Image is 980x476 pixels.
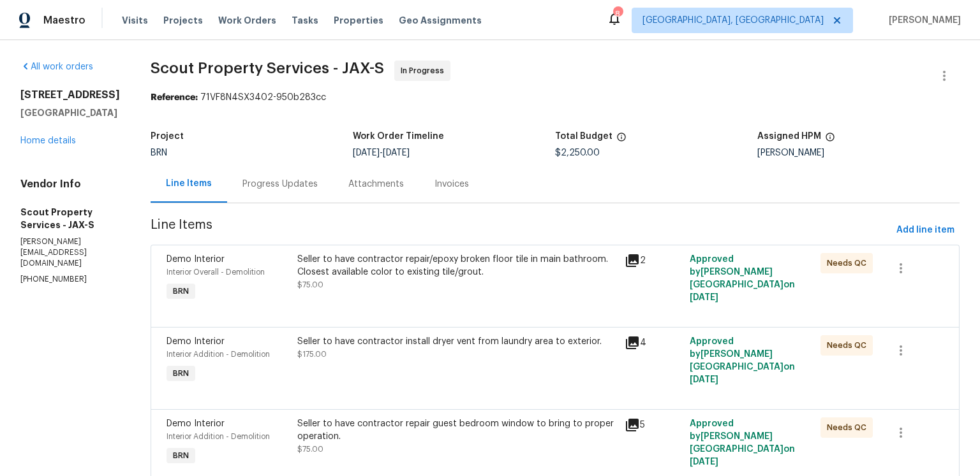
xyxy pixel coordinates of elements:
h2: [STREET_ADDRESS] [20,89,120,101]
div: 8 [613,8,622,20]
span: Tasks [292,16,318,25]
span: $75.00 [297,281,323,289]
span: Approved by [PERSON_NAME][GEOGRAPHIC_DATA] on [690,337,795,384]
div: Attachments [348,178,404,191]
span: Approved by [PERSON_NAME][GEOGRAPHIC_DATA] on [690,419,795,466]
span: Needs QC [827,257,872,270]
span: Work Orders [218,14,276,27]
div: Progress Updates [242,178,318,191]
span: Properties [334,14,383,27]
div: Seller to have contractor install dryer vent from laundry area to exterior. [297,335,617,348]
span: $175.00 [297,350,327,358]
span: In Progress [401,64,449,77]
h5: Work Order Timeline [353,132,444,141]
h5: Total Budget [555,132,612,141]
div: 71VF8N4SX3402-950b283cc [151,91,960,104]
span: Interior Overall - Demolition [167,268,265,276]
span: [DATE] [690,293,718,302]
div: Line Items [166,177,212,190]
h5: Assigned HPM [757,132,821,141]
span: The hpm assigned to this work order. [825,132,835,148]
span: Projects [163,14,203,27]
p: [PHONE_NUMBER] [20,274,120,285]
span: Demo Interior [167,255,225,264]
span: BRN [168,285,194,298]
span: Visits [122,14,148,27]
span: [DATE] [690,375,718,384]
span: BRN [168,367,194,380]
span: Demo Interior [167,337,225,346]
span: Line Items [151,219,891,242]
span: The total cost of line items that have been proposed by Opendoor. This sum includes line items th... [616,132,627,148]
span: Approved by [PERSON_NAME][GEOGRAPHIC_DATA] on [690,255,795,302]
span: Demo Interior [167,419,225,428]
h5: Scout Property Services - JAX-S [20,206,120,231]
span: $2,250.00 [555,148,600,157]
a: Home details [20,136,76,145]
button: Add line item [891,219,960,242]
div: Seller to have contractor repair guest bedroom window to bring to proper operation. [297,417,617,443]
div: [PERSON_NAME] [757,148,960,157]
span: [PERSON_NAME] [884,14,961,27]
span: $75.00 [297,445,323,453]
span: [DATE] [353,148,380,157]
span: Geo Assignments [399,14,482,27]
span: [GEOGRAPHIC_DATA], [GEOGRAPHIC_DATA] [642,14,824,27]
span: BRN [151,148,167,157]
p: [PERSON_NAME][EMAIL_ADDRESS][DOMAIN_NAME] [20,236,120,269]
div: Invoices [434,178,469,191]
a: All work orders [20,62,93,71]
span: BRN [168,449,194,462]
span: Scout Property Services - JAX-S [151,61,384,76]
b: Reference: [151,93,198,102]
span: Add line item [896,222,954,238]
div: 2 [625,253,682,268]
span: Maestro [43,14,85,27]
div: 5 [625,417,682,433]
h5: [GEOGRAPHIC_DATA] [20,106,120,119]
span: [DATE] [383,148,410,157]
div: 4 [625,335,682,350]
h4: Vendor Info [20,178,120,191]
span: Needs QC [827,339,872,352]
span: Interior Addition - Demolition [167,433,270,440]
span: Needs QC [827,421,872,434]
span: - [353,148,410,157]
div: Seller to have contractor repair/epoxy broken floor tile in main bathroom. Closest available colo... [297,253,617,278]
span: Interior Addition - Demolition [167,350,270,358]
span: [DATE] [690,458,718,466]
h5: Project [151,132,184,141]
